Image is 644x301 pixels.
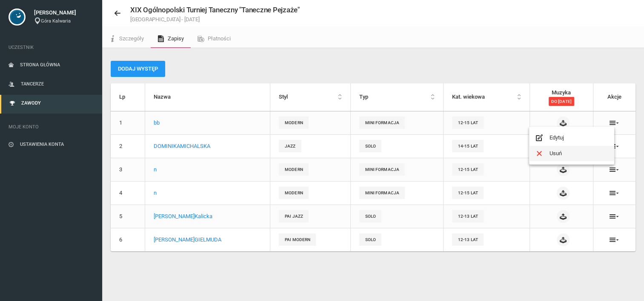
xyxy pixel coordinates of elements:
span: Zawody [21,100,41,106]
span: XIX Ogólnopolski Turniej Taneczny "Taneczne Pejzaże" [130,6,300,14]
th: Styl [270,83,350,111]
span: Strona główna [20,62,60,68]
span: 12-13 lat [452,233,484,246]
p: DOMINIKA MICHALSKA [154,142,261,150]
a: Płatności [191,29,238,48]
th: Akcje [593,83,635,111]
th: Typ [350,83,443,111]
p: [PERSON_NAME] Kalicka [154,212,261,221]
span: mini formacja [359,116,405,129]
span: solo [359,140,381,152]
span: PAI modern [279,233,316,246]
span: 12-15 lat [452,116,484,129]
span: Płatności [208,35,231,42]
span: Uczestnik [9,43,94,52]
th: Kat. wiekowa [443,83,530,111]
span: 12-13 lat [452,210,484,222]
span: Modern [279,187,309,199]
td: 6 [111,228,145,251]
a: Usuń [529,146,614,161]
div: n [154,165,261,174]
small: [GEOGRAPHIC_DATA] - [DATE] [130,17,300,22]
span: [PERSON_NAME] [34,9,94,17]
th: Lp [111,83,145,111]
span: Jazz [279,140,301,152]
span: Modern [279,163,309,176]
td: 5 [111,204,145,228]
div: Góra Kalwaria [34,18,94,25]
p: [PERSON_NAME] GIELMUDA [154,236,261,244]
span: solo [359,210,381,222]
span: 14-15 lat [452,140,484,152]
span: 12-15 lat [452,163,484,176]
td: 3 [111,158,145,181]
div: n [154,189,261,197]
span: solo [359,233,381,246]
span: Moje konto [9,123,94,131]
a: Szczegóły [102,29,151,48]
span: 12-15 lat [452,187,484,199]
th: Nazwa [145,83,270,111]
img: svg [9,9,26,26]
th: Muzyka [530,83,593,111]
span: PAI Jazz [279,210,309,222]
span: do [DATE] [549,97,574,105]
a: Zapisy [151,29,191,48]
span: Modern [279,116,309,129]
span: Zapisy [168,35,184,42]
td: 4 [111,181,145,204]
span: Szczegóły [119,35,144,42]
span: mini formacja [359,163,405,176]
span: Ustawienia konta [20,142,64,147]
span: Tancerze [21,81,44,87]
td: 2 [111,134,145,158]
a: Edytuj [529,130,614,145]
span: mini formacja [359,187,405,199]
td: 1 [111,111,145,134]
button: Dodaj występ [111,61,165,77]
div: bb [154,119,261,127]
